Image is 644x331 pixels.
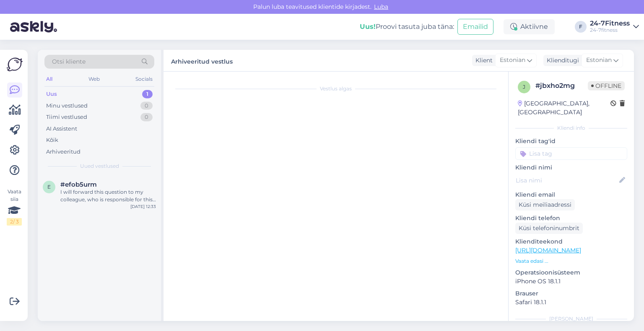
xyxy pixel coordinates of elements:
[515,257,627,265] p: Vaata edasi ...
[515,199,575,210] div: Küsi meiliaadressi
[515,298,627,307] p: Safari 18.1.1
[172,85,500,92] div: Vestlus algas
[7,56,23,72] img: Askly Logo
[46,102,88,110] div: Minu vestlused
[518,99,610,117] div: [GEOGRAPHIC_DATA], [GEOGRAPHIC_DATA]
[515,124,627,132] div: Kliendi info
[515,223,583,234] div: Küsi telefoninumbrit
[515,268,627,277] p: Operatsioonisüsteem
[472,56,493,65] div: Klient
[142,90,153,98] div: 1
[7,188,22,226] div: Vaata siia
[516,176,618,185] input: Lisa nimi
[44,74,54,85] div: All
[590,27,630,33] div: 24-7fitness
[134,74,154,85] div: Socials
[47,184,51,190] span: e
[80,162,119,170] span: Uued vestlused
[588,81,625,90] span: Offline
[515,246,581,254] a: [URL][DOMAIN_NAME]
[46,148,80,156] div: Arhiveeritud
[515,137,627,146] p: Kliendi tag'id
[523,84,525,90] span: j
[575,21,587,33] div: F
[500,56,525,65] span: Estonian
[504,19,555,34] div: Aktiivne
[60,181,97,188] span: #efob5urm
[515,237,627,246] p: Klienditeekond
[515,277,627,286] p: iPhone OS 18.1.1
[130,203,156,210] div: [DATE] 12:33
[590,20,630,27] div: 24-7Fitness
[171,55,233,66] label: Arhiveeritud vestlus
[46,113,87,121] div: Tiimi vestlused
[46,125,77,133] div: AI Assistent
[515,214,627,223] p: Kliendi telefon
[87,74,101,85] div: Web
[515,163,627,172] p: Kliendi nimi
[46,90,57,98] div: Uus
[140,102,153,110] div: 0
[515,315,627,323] div: [PERSON_NAME]
[590,20,639,33] a: 24-7Fitness24-7fitness
[457,19,493,35] button: Emailid
[515,289,627,298] p: Brauser
[140,113,153,121] div: 0
[360,23,376,31] b: Uus!
[46,136,58,144] div: Kõik
[515,190,627,199] p: Kliendi email
[60,188,156,203] div: I will forward this question to my colleague, who is responsible for this. The reply will be here...
[52,57,86,66] span: Otsi kliente
[7,218,22,226] div: 2 / 3
[543,56,579,65] div: Klienditugi
[586,56,612,65] span: Estonian
[371,3,391,10] span: Luba
[535,81,588,91] div: # jbxho2mg
[515,147,627,160] input: Lisa tag
[360,22,454,32] div: Proovi tasuta juba täna:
